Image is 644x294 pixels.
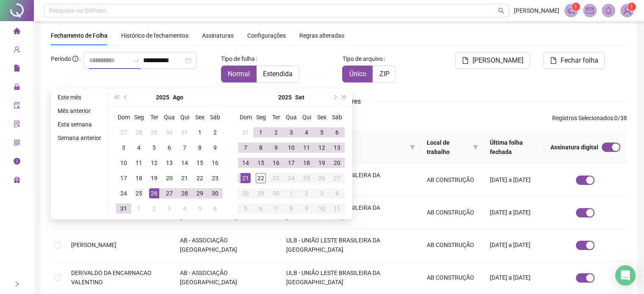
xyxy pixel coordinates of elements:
span: mail [586,7,594,14]
th: Ter [146,110,162,125]
div: 27 [164,188,174,198]
div: 2 [149,203,159,214]
span: to [133,57,140,64]
div: 9 [271,143,281,153]
td: 2025-09-01 [253,125,268,140]
span: Histórico de fechamentos [121,32,188,39]
td: [DATE] a [DATE] [483,164,544,196]
span: lock [14,80,20,96]
div: Open Intercom Messenger [615,265,636,286]
th: Qui [299,110,314,125]
th: Sex [314,110,329,125]
div: 30 [164,127,174,137]
td: 2025-09-05 [192,201,207,216]
span: 1 [574,4,577,10]
td: 2025-08-18 [131,170,146,186]
div: 9 [210,143,220,153]
td: 2025-09-11 [299,140,314,155]
th: Última folha fechada [483,131,544,164]
div: 5 [240,203,251,214]
button: [PERSON_NAME] [455,52,530,69]
span: right [14,281,20,287]
div: 28 [134,127,144,137]
td: 2025-09-06 [207,201,223,216]
td: AB - ASSOCIAÇÃO [GEOGRAPHIC_DATA] [173,229,280,261]
div: 1 [286,188,296,198]
div: 6 [332,127,342,137]
div: 4 [332,188,342,198]
button: month panel [295,89,304,106]
th: Seg [253,110,268,125]
td: 2025-08-20 [162,170,177,186]
sup: 1 [572,3,580,11]
div: 30 [210,188,220,198]
span: audit [14,98,20,115]
td: 2025-08-23 [207,170,223,186]
td: 2025-09-02 [146,201,162,216]
td: 2025-09-04 [177,201,192,216]
td: 2025-09-03 [284,125,299,140]
td: 2025-08-25 [131,186,146,201]
span: solution [14,117,20,134]
td: [DATE] a [DATE] [483,196,544,229]
th: Sáb [329,110,345,125]
div: 15 [256,158,266,168]
div: 2 [271,127,281,137]
td: 2025-08-13 [162,155,177,170]
div: 27 [119,127,129,137]
span: ZIP [379,70,389,78]
span: search [498,8,504,14]
span: filter [410,145,415,150]
td: 2025-08-24 [116,186,131,201]
td: 2025-10-11 [329,201,345,216]
span: filter [473,145,478,150]
div: 4 [134,143,144,153]
div: 4 [301,127,312,137]
td: AB CONSTRUÇÃO [420,164,483,196]
div: 7 [180,143,190,153]
td: 2025-08-29 [192,186,207,201]
td: 2025-08-22 [192,170,207,186]
td: 2025-09-06 [329,125,345,140]
td: 2025-08-01 [192,125,207,140]
div: 13 [164,158,174,168]
span: home [14,24,20,41]
div: 28 [180,188,190,198]
span: Configurações [247,33,286,38]
div: 5 [195,203,205,214]
td: 2025-09-08 [253,140,268,155]
button: Fechar folha [543,52,605,69]
span: Registros Selecionados [552,115,613,121]
td: 2025-09-12 [314,140,329,155]
td: 2025-09-02 [268,125,284,140]
div: 8 [256,143,266,153]
div: 5 [149,143,159,153]
img: 73052 [621,4,633,17]
div: 3 [119,143,129,153]
span: Regras alteradas [299,33,344,38]
td: 2025-08-15 [192,155,207,170]
div: 24 [286,173,296,183]
td: 2025-08-11 [131,155,146,170]
td: 2025-09-15 [253,155,268,170]
td: 2025-09-24 [284,170,299,186]
span: : 0 / 38 [552,113,627,127]
div: 31 [240,127,251,137]
span: Fechamento de Folha [51,32,108,39]
li: Esta semana [54,119,105,129]
td: 2025-10-09 [299,201,314,216]
td: 2025-09-03 [162,201,177,216]
span: Fechar folha [560,55,598,66]
div: 20 [164,173,174,183]
div: 1 [256,127,266,137]
div: 10 [286,143,296,153]
td: AB CONSTRUÇÃO [420,229,483,261]
div: 14 [180,158,190,168]
span: user-add [14,42,20,59]
span: Assinaturas [202,33,234,38]
div: 3 [317,188,327,198]
td: 2025-10-03 [314,186,329,201]
div: 19 [149,173,159,183]
td: 2025-09-10 [284,140,299,155]
div: 29 [195,188,205,198]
